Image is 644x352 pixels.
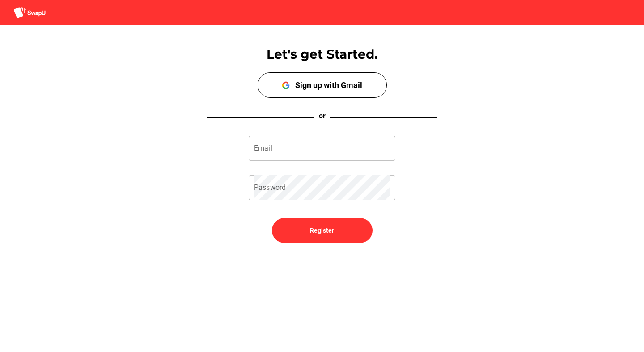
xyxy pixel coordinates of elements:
img: aSD8y5uGLpzPJLYTcYcjNu3laj1c05W5KWf0Ds+Za8uybjssssuu+yyyy677LKX2n+PWMSDJ9a87AAAAABJRU5ErkJggg== [13,7,46,19]
input: Password [254,175,390,200]
button: Register [272,218,373,243]
button: Sign up with Gmail [258,72,387,98]
p: or [314,111,330,122]
span: Let's get Started. [267,46,377,62]
div: Sign up with Gmail [295,80,362,90]
input: Email [254,136,390,161]
img: google-logo.e6216e10.png [282,81,290,89]
span: Register [310,225,334,236]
